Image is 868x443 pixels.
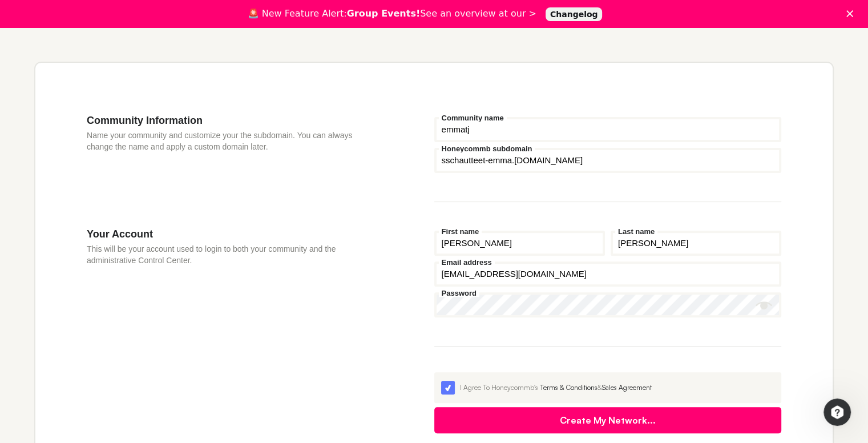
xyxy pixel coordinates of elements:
[615,228,657,235] label: Last name
[434,117,782,142] input: Community name
[439,145,535,152] label: Honeycommb subdomain
[439,114,507,122] label: Community name
[756,297,773,314] button: Show password
[460,382,775,393] div: I Agree To Honeycommb's &
[87,130,366,152] p: Name your community and customize your the subdomain. You can always change the name and apply a ...
[434,407,782,433] button: Create My Network...
[87,228,366,240] h3: Your Account
[439,289,479,297] label: Password
[439,259,495,266] label: Email address
[434,231,605,256] input: First name
[546,7,603,21] a: Changelog
[439,228,482,235] label: First name
[611,231,781,256] input: Last name
[347,8,421,19] b: Group Events!
[823,398,851,426] iframe: Intercom live chat
[434,261,782,287] input: Email address
[87,114,366,127] h3: Community Information
[87,243,366,266] p: This will be your account used to login to both your community and the administrative Control Cen...
[248,8,536,19] div: 🚨 New Feature Alert: See an overview at our >
[602,383,652,392] a: Sales Agreement
[846,10,858,17] div: Close
[434,148,782,173] input: your-subdomain.honeycommb.com
[540,383,597,392] a: Terms & Conditions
